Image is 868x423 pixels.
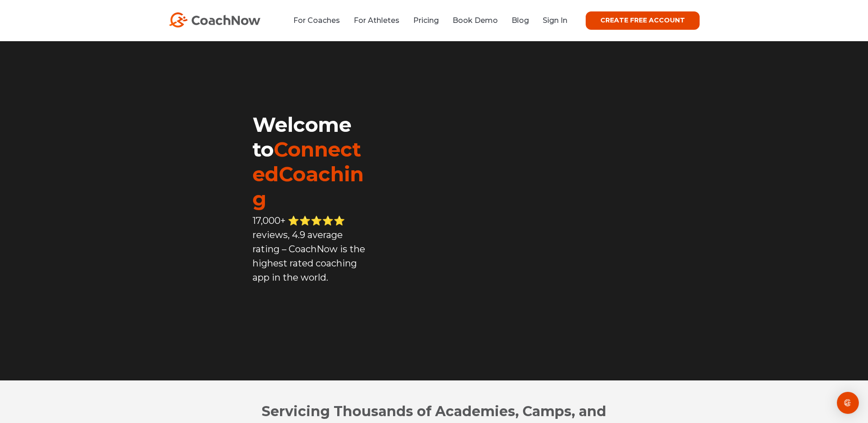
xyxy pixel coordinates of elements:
span: 17,000+ ⭐️⭐️⭐️⭐️⭐️ reviews, 4.9 average rating – CoachNow is the highest rated coaching app in th... [253,215,365,283]
a: Blog [512,16,529,25]
a: Pricing [413,16,439,25]
img: CoachNow Logo [169,12,260,27]
a: Book Demo [453,16,498,25]
div: Open Intercom Messenger [837,392,859,414]
a: Sign In [543,16,567,25]
span: ConnectedCoaching [253,137,364,211]
a: CREATE FREE ACCOUNT [586,11,700,30]
a: For Athletes [354,16,399,25]
h1: Welcome to [253,112,368,211]
a: For Coaches [293,16,340,25]
iframe: Embedded CTA [253,302,367,326]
